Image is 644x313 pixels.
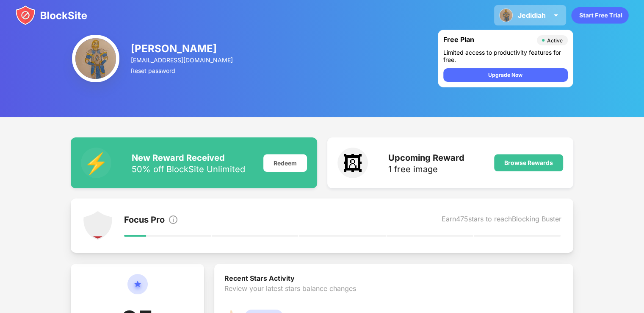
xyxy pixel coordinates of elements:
div: Limited access to productivity features for free. [443,49,568,63]
div: Redeem [263,154,307,172]
div: 1 free image [388,165,464,173]
img: ACg8ocJq8KNnhqfm-c6K9pCJEdFxDVA49mNsPKk-DYqFxoGLRK3Lg9I=s96-c [72,35,119,82]
div: [EMAIL_ADDRESS][DOMAIN_NAME] [131,56,234,64]
div: New Reward Received [132,153,245,163]
div: 50% off BlockSite Unlimited [132,165,245,173]
img: info.svg [168,215,178,225]
div: Recent Stars Activity [224,274,563,284]
img: points-level-1.svg [83,210,113,241]
div: Active [547,37,563,44]
img: circle-star.svg [127,274,148,305]
div: Review your latest stars balance changes [224,284,563,310]
div: Browse Rewards [504,159,553,166]
div: Earn 475 stars to reach Blocking Buster [442,215,561,226]
div: Upgrade Now [488,71,522,79]
div: Free Plan [443,35,533,45]
img: blocksite-icon.svg [15,5,87,25]
div: [PERSON_NAME] [131,42,234,55]
div: Jedidiah [518,11,546,20]
div: animation [571,7,629,24]
div: Upcoming Reward [388,153,464,163]
div: Reset password [131,67,234,74]
div: ⚡️ [81,148,111,178]
img: ACg8ocJq8KNnhqfm-c6K9pCJEdFxDVA49mNsPKk-DYqFxoGLRK3Lg9I=s96-c [499,8,513,22]
div: 🖼 [337,148,368,178]
div: Focus Pro [124,215,165,226]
